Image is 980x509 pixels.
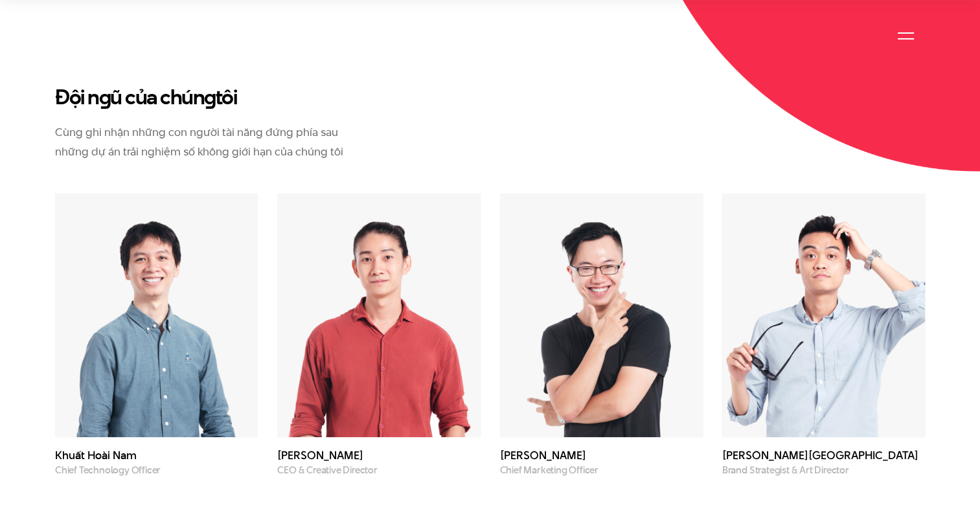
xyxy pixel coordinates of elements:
[277,194,480,437] img: Phạm Hoàng Hà
[55,194,258,437] img: Khuất Hoài Nam
[277,450,480,461] h3: [PERSON_NAME]
[55,84,406,109] h2: Đội n ũ của chún tôi
[55,450,258,461] h3: Khuất Hoài Nam
[722,194,925,437] img: Đào Hải Sơn
[277,465,480,476] p: CEO & Creative Director
[500,194,703,437] img: Nguyễn Cường Bách
[55,122,347,161] p: Cùng ghi nhận những con người tài năng đứng phía sau những dự án trải nghiệm số không giới hạn củ...
[500,465,703,476] p: Chief Marketing Officer
[204,82,216,111] en: g
[99,82,111,111] en: g
[55,465,258,476] p: Chief Technology Officer
[722,450,925,461] h3: [PERSON_NAME][GEOGRAPHIC_DATA]
[722,465,925,476] p: Brand Strategist & Art Director
[500,450,703,461] h3: [PERSON_NAME]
